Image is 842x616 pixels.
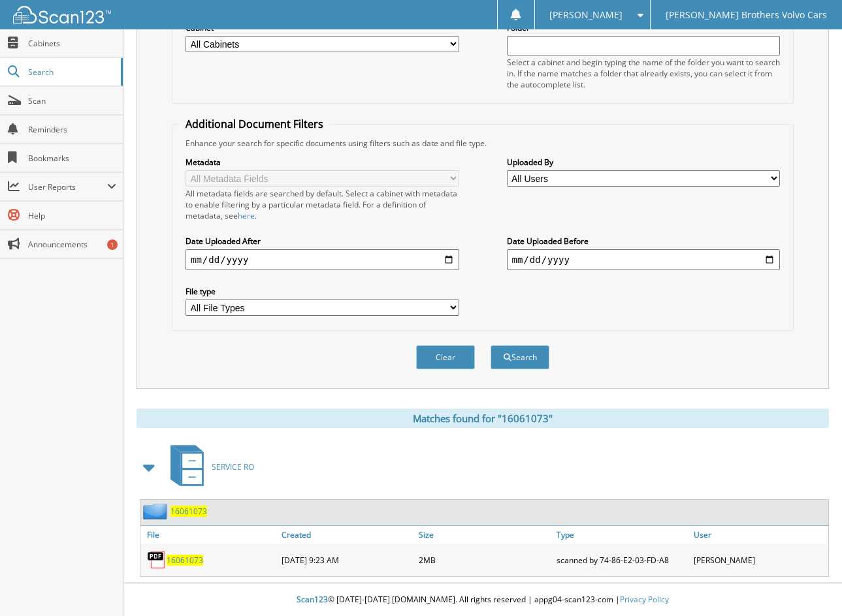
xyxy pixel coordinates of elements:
span: Scan [28,95,116,106]
a: Type [553,526,691,544]
a: here [238,210,255,221]
a: Size [415,526,553,544]
div: scanned by 74-86-E2-03-FD-A8 [553,547,691,573]
div: Enhance your search for specific documents using filters such as date and file type. [179,138,786,149]
a: 16061073 [170,506,207,517]
span: [PERSON_NAME] Brothers Volvo Cars [666,11,827,19]
div: 1 [107,239,118,250]
div: [DATE] 9:23 AM [278,547,416,573]
span: [PERSON_NAME] [549,11,623,19]
span: Help [28,210,116,221]
iframe: Chat Widget [777,553,842,616]
div: All metadata fields are searched by default. Select a cabinet with metadata to enable filtering b... [186,188,459,221]
label: Date Uploaded Before [507,236,781,247]
img: PDF.png [147,550,167,570]
button: Search [491,345,549,369]
span: Announcements [28,239,116,250]
img: folder2.png [143,503,170,519]
div: Matches found for "16061073" [137,408,829,428]
span: Scan123 [297,594,328,605]
div: © [DATE]-[DATE] [DOMAIN_NAME]. All rights reserved | appg04-scan123-com | [123,584,842,616]
img: scan123-logo-white.svg [13,6,111,23]
input: start [186,249,459,270]
a: Privacy Policy [620,594,669,605]
button: Clear [416,345,475,369]
div: 2MB [415,547,553,573]
label: Date Uploaded After [186,236,459,247]
span: Reminders [28,124,116,135]
span: User Reports [28,181,107,192]
div: Select a cabinet and begin typing the name of the folder you want to search in. If the name match... [507,57,781,90]
a: User [690,526,828,544]
a: Created [278,526,416,544]
span: Bookmarks [28,153,116,164]
label: Uploaded By [507,157,781,168]
span: SERVICE RO [212,461,254,472]
span: Cabinets [28,38,116,49]
div: [PERSON_NAME] [690,547,828,573]
label: File type [186,286,459,297]
a: File [140,526,278,544]
a: 16061073 [167,555,203,566]
legend: Additional Document Filters [179,117,330,131]
label: Metadata [186,157,459,168]
input: end [507,249,781,270]
span: Search [28,67,114,78]
a: SERVICE RO [163,441,254,493]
